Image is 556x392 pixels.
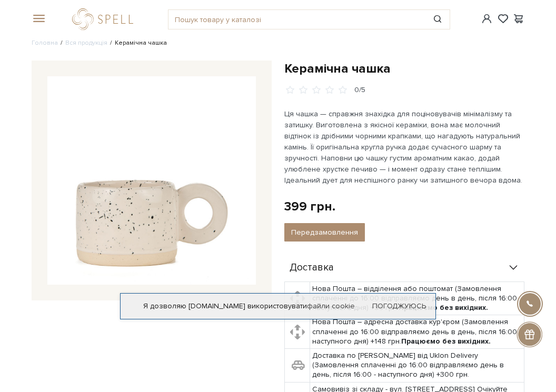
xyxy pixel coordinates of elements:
div: Я дозволяю [DOMAIN_NAME] використовувати [121,301,435,311]
h1: Керамічна чашка [284,61,524,77]
div: 0/5 [354,85,365,95]
a: Головна [32,39,58,47]
p: Ця чашка — справжня знахідка для поціновувачів мінімалізму та затишку. Виготовлена з якісної кера... [284,108,524,186]
a: logo [72,8,138,30]
td: Доставка по [PERSON_NAME] від Uklon Delivery (Замовлення сплаченні до 16:00 відправляємо день в д... [310,349,524,383]
a: Вся продукція [65,39,107,47]
li: Керамічна чашка [107,38,167,48]
td: Нова Пошта – адресна доставка кур'єром (Замовлення сплаченні до 16:00 відправляємо день в день, п... [310,315,524,349]
button: Передзамовлення [284,223,365,242]
td: Нова Пошта – відділення або поштомат (Замовлення сплаченні до 16:00 відправляємо день в день, піс... [310,282,524,315]
button: Пошук товару у каталозі [426,10,450,29]
b: Працюємо без вихідних. [401,337,491,346]
a: файли cookie [307,301,355,310]
span: Доставка [290,263,334,273]
a: Погоджуюсь [372,301,426,311]
div: 399 грн. [284,198,335,215]
img: Керамічна чашка [47,76,256,285]
input: Пошук товару у каталозі [168,10,425,29]
b: Працюємо без вихідних. [399,303,488,312]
